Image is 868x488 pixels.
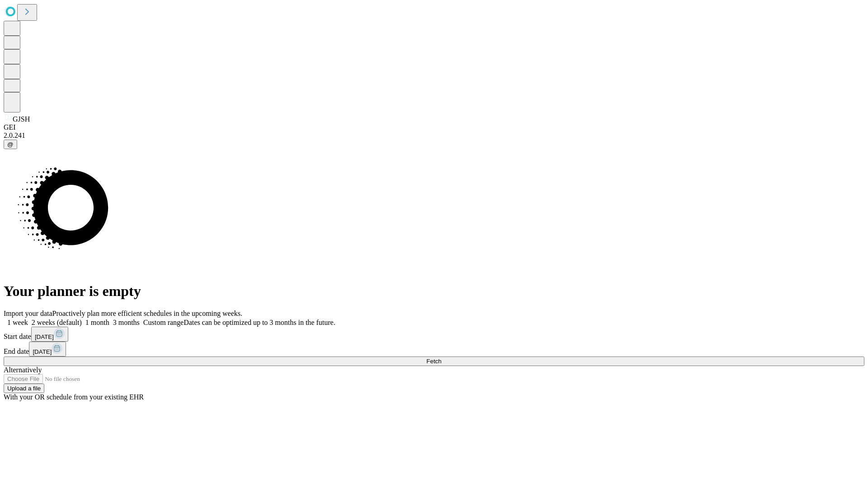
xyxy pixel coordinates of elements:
span: Import your data [4,310,52,317]
span: 1 month [85,319,109,326]
div: Start date [4,327,864,342]
span: [DATE] [35,333,54,340]
span: Fetch [426,358,441,365]
div: End date [4,342,864,357]
span: Custom range [143,319,184,326]
div: 2.0.241 [4,131,864,140]
span: 1 week [7,319,28,326]
span: [DATE] [33,348,52,355]
button: Fetch [4,357,864,366]
div: GEI [4,123,864,131]
button: @ [4,140,17,149]
span: 2 weeks (default) [32,319,82,326]
button: Upload a file [4,384,44,393]
h1: Your planner is empty [4,283,864,300]
span: @ [7,141,14,148]
button: [DATE] [31,327,68,342]
span: Dates can be optimized up to 3 months in the future. [184,319,335,326]
button: [DATE] [29,342,66,357]
span: 3 months [113,319,140,326]
span: Proactively plan more efficient schedules in the upcoming weeks. [52,310,242,317]
span: Alternatively [4,366,42,374]
span: With your OR schedule from your existing EHR [4,393,144,401]
span: GJSH [13,115,30,123]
